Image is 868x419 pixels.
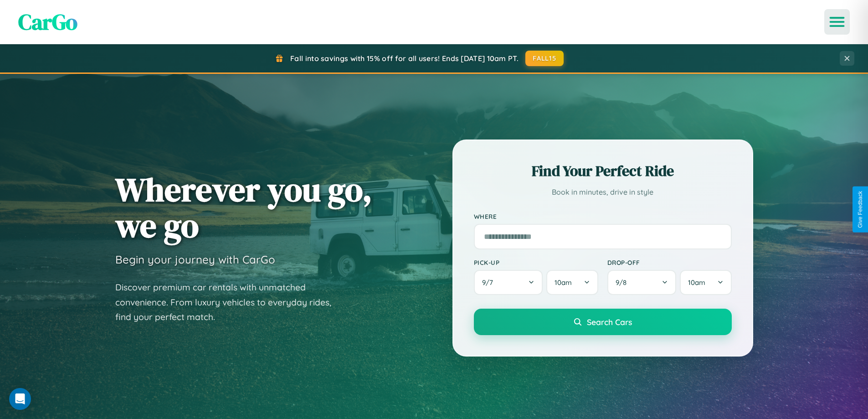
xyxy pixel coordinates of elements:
div: Give Feedback [857,191,863,228]
button: 9/8 [607,270,677,295]
button: Open menu [824,9,850,35]
span: Search Cars [587,317,632,327]
label: Pick-up [474,259,598,266]
label: Drop-off [607,259,732,266]
label: Where [474,212,732,220]
span: 10am [555,278,572,287]
div: Open Intercom Messenger [9,388,31,410]
p: Discover premium car rentals with unmatched convenience. From luxury vehicles to everyday rides, ... [115,280,343,325]
button: Search Cars [474,309,732,335]
span: 10am [688,278,705,287]
button: FALL15 [525,51,564,66]
p: Book in minutes, drive in style [474,186,732,199]
span: Fall into savings with 15% off for all users! Ends [DATE] 10am PT. [290,54,519,63]
span: CarGo [18,7,77,37]
button: 10am [546,270,598,295]
h2: Find Your Perfect Ride [474,161,732,181]
span: 9 / 8 [616,278,631,287]
button: 9/7 [474,270,543,295]
span: 9 / 7 [482,278,498,287]
button: 10am [680,270,731,295]
h1: Wherever you go, we go [115,171,372,243]
h3: Begin your journey with CarGo [115,253,275,266]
